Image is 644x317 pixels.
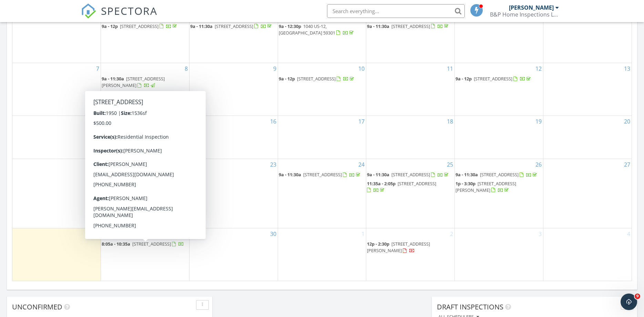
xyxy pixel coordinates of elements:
[367,241,430,254] span: [STREET_ADDRESS][PERSON_NAME]
[367,180,396,187] span: 11:35a - 2:05p
[189,63,278,116] td: Go to September 9, 2025
[102,171,124,178] span: 9a - 11:30a
[623,159,632,170] a: Go to September 27, 2025
[357,63,366,74] a: Go to September 10, 2025
[480,171,519,178] span: [STREET_ADDRESS]
[102,171,184,178] a: 9a - 11:30a [STREET_ADDRESS]
[126,171,165,178] span: [STREET_ADDRESS]
[12,228,101,281] td: Go to September 28, 2025
[102,22,188,31] a: 9a - 12p [STREET_ADDRESS]
[269,116,278,127] a: Go to September 16, 2025
[509,4,554,11] div: [PERSON_NAME]
[278,11,366,63] td: Go to September 3, 2025
[367,241,430,254] a: 12p - 2:30p [STREET_ADDRESS][PERSON_NAME]
[279,23,301,29] span: 9a - 12:30p
[367,180,436,193] a: 11:35a - 2:05p [STREET_ADDRESS]
[446,116,454,127] a: Go to September 18, 2025
[101,228,190,281] td: Go to September 29, 2025
[95,63,101,74] a: Go to September 7, 2025
[534,63,543,74] a: Go to September 12, 2025
[190,23,273,29] a: 9a - 11:30a [STREET_ADDRESS]
[543,228,632,281] td: Go to October 4, 2025
[456,171,538,178] a: 9a - 11:30a [STREET_ADDRESS]
[101,63,190,116] td: Go to September 8, 2025
[180,116,189,127] a: Go to September 15, 2025
[537,228,543,239] a: Go to October 3, 2025
[92,159,101,170] a: Go to September 21, 2025
[456,76,472,82] span: 9a - 12p
[102,23,178,29] a: 9a - 12p [STREET_ADDRESS]
[366,116,455,159] td: Go to September 18, 2025
[543,11,632,63] td: Go to September 6, 2025
[81,9,157,24] a: SPECTORA
[279,76,355,82] a: 9a - 12p [STREET_ADDRESS]
[278,228,366,281] td: Go to October 1, 2025
[102,171,188,179] a: 9a - 11:30a [STREET_ADDRESS]
[180,159,189,170] a: Go to September 22, 2025
[446,159,454,170] a: Go to September 25, 2025
[398,180,436,187] span: [STREET_ADDRESS]
[391,171,430,178] span: [STREET_ADDRESS]
[455,63,543,116] td: Go to September 12, 2025
[279,23,335,36] span: 1040 US-12, [GEOGRAPHIC_DATA] 59301
[367,23,450,29] a: 9a - 11:30a [STREET_ADDRESS]
[543,159,632,228] td: Go to September 27, 2025
[189,228,278,281] td: Go to September 30, 2025
[102,241,184,247] a: 8:05a - 10:35a [STREET_ADDRESS]
[279,171,301,178] span: 9a - 11:30a
[12,63,101,116] td: Go to September 7, 2025
[456,180,516,193] span: [STREET_ADDRESS][PERSON_NAME]
[297,76,336,82] span: [STREET_ADDRESS]
[455,159,543,228] td: Go to September 26, 2025
[367,241,389,247] span: 12p - 2:30p
[367,240,454,255] a: 12p - 2:30p [STREET_ADDRESS][PERSON_NAME]
[180,228,189,239] a: Go to September 29, 2025
[272,63,278,74] a: Go to September 9, 2025
[102,241,130,247] span: 8:05a - 10:35a
[456,76,532,82] a: 9a - 12p [STREET_ADDRESS]
[437,302,503,311] span: Draft Inspections
[269,228,278,239] a: Go to September 30, 2025
[102,75,188,90] a: 9a - 11:30a [STREET_ADDRESS][PERSON_NAME]
[189,159,278,228] td: Go to September 23, 2025
[534,116,543,127] a: Go to September 19, 2025
[102,76,124,82] span: 9a - 11:30a
[215,23,253,29] span: [STREET_ADDRESS]
[455,116,543,159] td: Go to September 19, 2025
[391,23,430,29] span: [STREET_ADDRESS]
[367,171,454,179] a: 9a - 11:30a [STREET_ADDRESS]
[102,240,188,248] a: 8:05a - 10:35a [STREET_ADDRESS]
[621,294,637,310] iframe: Intercom live chat
[278,63,366,116] td: Go to September 10, 2025
[102,23,118,29] span: 9a - 12p
[81,3,96,19] img: The Best Home Inspection Software - Spectora
[367,180,454,195] a: 11:35a - 2:05p [STREET_ADDRESS]
[12,116,101,159] td: Go to September 14, 2025
[360,228,366,239] a: Go to October 1, 2025
[446,63,454,74] a: Go to September 11, 2025
[327,4,465,18] input: Search everything...
[279,22,366,37] a: 9a - 12:30p 1040 US-12, [GEOGRAPHIC_DATA] 59301
[367,171,389,178] span: 9a - 11:30a
[357,116,366,127] a: Go to September 17, 2025
[279,75,366,83] a: 9a - 12p [STREET_ADDRESS]
[189,116,278,159] td: Go to September 16, 2025
[534,159,543,170] a: Go to September 26, 2025
[278,116,366,159] td: Go to September 17, 2025
[92,116,101,127] a: Go to September 14, 2025
[456,180,516,193] a: 1p - 3:30p [STREET_ADDRESS][PERSON_NAME]
[635,294,640,299] span: 9
[490,11,559,18] div: B&P Home Inspections LLC
[12,11,101,63] td: Go to August 31, 2025
[120,23,159,29] span: [STREET_ADDRESS]
[456,171,478,178] span: 9a - 11:30a
[455,228,543,281] td: Go to October 3, 2025
[366,228,455,281] td: Go to October 2, 2025
[101,116,190,159] td: Go to September 15, 2025
[623,116,632,127] a: Go to September 20, 2025
[367,22,454,31] a: 9a - 11:30a [STREET_ADDRESS]
[279,23,355,36] a: 9a - 12:30p 1040 US-12, [GEOGRAPHIC_DATA] 59301
[543,116,632,159] td: Go to September 20, 2025
[102,76,165,88] span: [STREET_ADDRESS][PERSON_NAME]
[12,159,101,228] td: Go to September 21, 2025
